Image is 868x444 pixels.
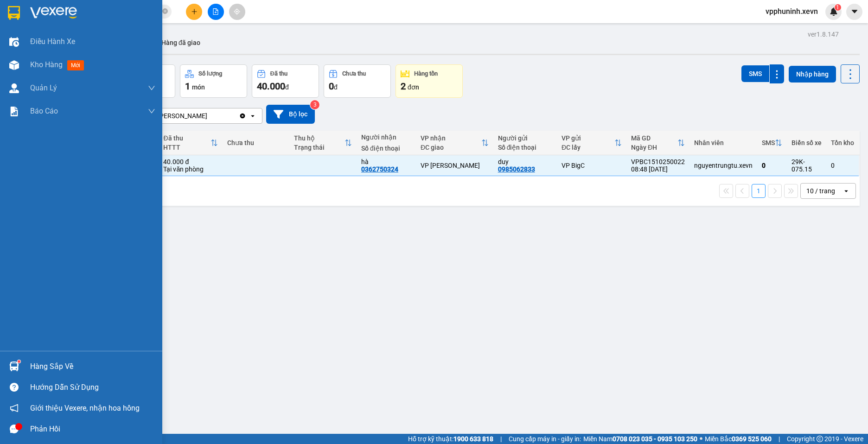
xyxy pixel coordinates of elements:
div: VP gửi [562,134,614,142]
div: 0362750324 [361,165,398,173]
span: Miền Bắc [705,434,772,444]
div: Hàng sắp về [30,360,155,374]
img: warehouse-icon [9,83,19,93]
span: 2 [401,81,406,92]
span: question-circle [10,383,19,392]
span: notification [10,404,19,412]
span: down [148,108,155,115]
sup: 1 [835,4,841,11]
th: Toggle SortBy [557,131,626,155]
div: 0985062833 [498,165,535,173]
div: Mã GD [631,134,677,142]
img: warehouse-icon [9,362,19,371]
span: đ [285,83,289,91]
strong: 1900 633 818 [453,435,493,443]
div: Biển số xe [791,139,822,146]
svg: open [249,112,256,120]
img: warehouse-icon [9,60,19,70]
div: hà [361,158,411,165]
span: | [500,434,502,444]
button: 1 [752,184,766,198]
div: Trạng thái [294,144,345,151]
div: VP [PERSON_NAME] [421,162,489,169]
div: 29K-075.15 [791,158,822,173]
img: solution-icon [9,107,19,116]
button: Hàng tồn2đơn [396,64,463,98]
div: 10 / trang [806,186,835,196]
div: Số điện thoại [361,145,411,152]
div: Ngày ĐH [631,144,677,151]
th: Toggle SortBy [289,131,357,155]
div: Chưa thu [342,70,366,77]
div: Chưa thu [227,139,285,146]
div: Đã thu [163,134,210,142]
div: Người gửi [498,134,552,142]
div: Phản hồi [30,422,155,436]
div: Tồn kho [831,139,854,146]
button: Bộ lọc [266,105,315,124]
button: Số lượng1món [180,64,247,98]
span: đ [334,83,338,91]
span: plus [191,8,198,15]
div: Hàng tồn [414,70,438,77]
span: Hỗ trợ kỹ thuật: [408,434,493,444]
span: down [148,84,155,92]
svg: Clear value [239,112,246,120]
span: đơn [408,83,419,91]
div: 08:48 [DATE] [631,165,685,173]
svg: open [842,187,850,195]
span: close-circle [162,7,168,16]
button: Đã thu40.000đ [252,64,319,98]
div: Hướng dẫn sử dụng [30,381,155,394]
span: Cung cấp máy in - giấy in: [509,434,581,444]
span: 40.000 [257,81,285,92]
sup: 1 [18,360,20,363]
span: 0 [329,81,334,92]
span: Điều hành xe [30,36,75,47]
button: Hàng đã giao [154,32,208,54]
img: warehouse-icon [9,37,19,47]
strong: 0708 023 035 - 0935 103 250 [613,435,697,443]
div: 0 [762,162,782,169]
div: VP [PERSON_NAME] [148,111,207,121]
div: Thu hộ [294,134,345,142]
span: Giới thiệu Vexere, nhận hoa hồng [30,402,140,414]
th: Toggle SortBy [757,131,787,155]
div: ĐC giao [421,144,481,151]
div: VP BigC [562,162,622,169]
div: Đã thu [270,70,287,77]
th: Toggle SortBy [416,131,493,155]
span: Quản Lý [30,82,57,94]
input: Selected VP Phù Ninh. [208,111,209,121]
sup: 3 [310,100,319,109]
span: file-add [212,8,219,15]
span: caret-down [850,7,859,16]
span: 1 [836,4,839,11]
div: Người nhận [361,133,411,141]
img: icon-new-feature [830,7,838,16]
button: SMS [741,65,769,82]
span: 1 [185,81,190,92]
span: Báo cáo [30,105,58,117]
img: logo-vxr [8,6,20,20]
button: caret-down [846,4,862,20]
button: plus [186,4,202,20]
span: close-circle [162,8,168,14]
div: duy [498,158,552,165]
div: Nhân viên [694,139,753,146]
span: món [192,83,205,91]
span: Miền Nam [583,434,697,444]
div: 0 [831,162,854,169]
div: 40.000 đ [163,158,217,165]
span: Kho hàng [30,60,63,69]
div: VP nhận [421,134,481,142]
button: Nhập hàng [789,66,836,82]
div: Số lượng [198,70,222,77]
div: SMS [762,139,775,146]
div: Số điện thoại [498,144,552,151]
span: aim [234,8,240,15]
th: Toggle SortBy [626,131,689,155]
div: HTTT [163,144,210,151]
strong: 0369 525 060 [732,435,772,443]
button: Chưa thu0đ [324,64,391,98]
